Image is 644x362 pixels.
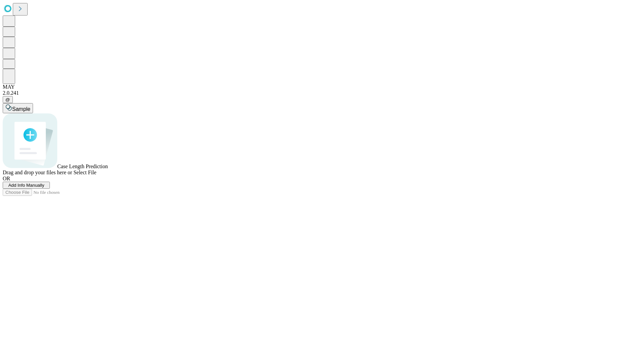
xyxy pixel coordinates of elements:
span: Add Info Manually [8,183,44,188]
span: Case Length Prediction [57,163,108,169]
span: OR [3,176,10,181]
span: @ [5,97,10,102]
span: Select File [73,170,96,175]
button: Add Info Manually [3,182,50,189]
span: Drag and drop your files here or [3,170,72,175]
button: Sample [3,103,33,113]
button: @ [3,96,13,103]
span: Sample [12,106,30,112]
div: MAY [3,84,641,90]
div: 2.0.241 [3,90,641,96]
